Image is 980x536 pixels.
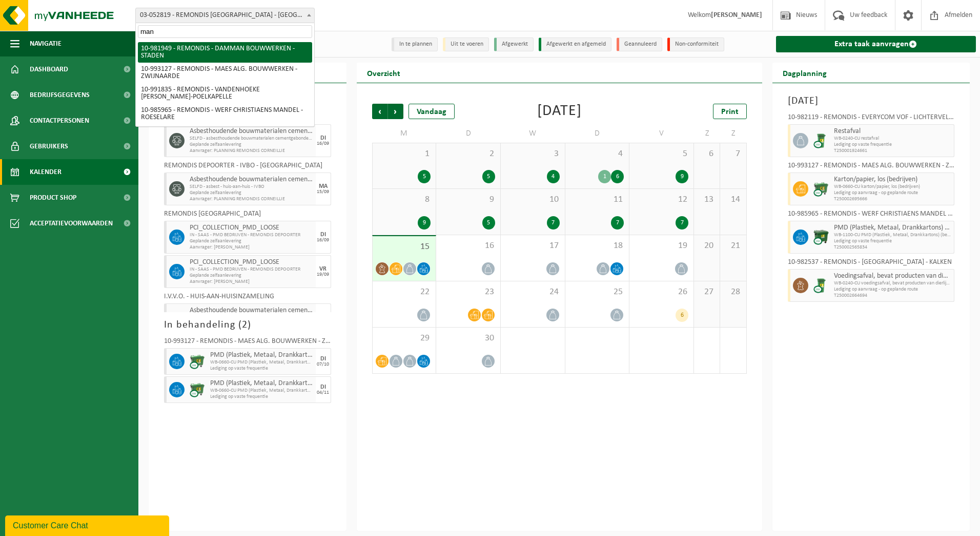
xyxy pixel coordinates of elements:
span: Gebruikers [30,133,68,159]
span: WB-0660-CU PMD (Plastiek, Metaal, Drankkartons) (bedrijven) [210,359,313,366]
span: 10 [506,194,560,205]
span: PMD (Plastiek, Metaal, Drankkartons) (bedrijven) [210,379,313,388]
li: Geannuleerd [617,37,662,51]
span: 5 [635,148,688,160]
img: WB-0660-CU [813,181,829,197]
div: DI [320,135,326,141]
div: 16/09 [317,238,329,243]
div: 04/11 [317,390,329,395]
div: 7 [676,216,688,229]
li: Uit te voeren [443,37,489,51]
span: 25 [570,286,624,298]
div: REMONDIS [GEOGRAPHIC_DATA] [164,210,331,221]
span: Geplande zelfaanlevering [190,142,313,148]
td: D [565,124,630,143]
div: 4 [547,170,560,183]
span: IN - SAAS - PMD BEDRIJVEN - REMONDIS DEPOORTER [190,266,313,273]
span: Lediging op aanvraag - op geplande route [834,190,952,196]
span: WB-1100-CU PMD (Plastiek, Metaal, Drankkartons) (bedrijven) [834,232,952,238]
span: Vorige [372,104,387,119]
div: 10-993127 - REMONDIS - MAES ALG. BOUWWERKEN - ZWIJNAARDE [788,162,955,173]
div: DI [320,356,326,362]
span: T250002565834 [834,244,952,251]
span: Karton/papier, los (bedrijven) [834,176,952,184]
li: Non-conformiteit [667,37,724,51]
span: 11 [570,194,624,205]
td: W [501,124,565,143]
span: 22 [378,286,431,298]
li: 10-991835 - REMONDIS - VANDENHOEKE [PERSON_NAME]-POELKAPELLE [138,83,312,104]
h3: In behandeling ( ) [164,317,331,333]
span: Geplande zelfaanlevering [190,190,313,196]
span: Navigatie [30,31,62,56]
span: Dashboard [30,56,68,82]
div: 07/10 [317,362,329,367]
div: 10-982537 - REMONDIS - [GEOGRAPHIC_DATA] - KALKEN [788,259,955,269]
li: Afgewerkt en afgemeld [539,37,611,51]
span: 17 [506,240,560,252]
li: 10-993127 - REMONDIS - MAES ALG. BOUWWERKEN - ZWIJNAARDE [138,63,312,83]
span: 13 [699,194,714,205]
span: Print [721,108,739,116]
span: 28 [725,286,741,298]
span: 12 [635,194,688,205]
td: Z [720,124,746,143]
td: Z [694,124,720,143]
span: 18 [570,240,624,252]
span: 14 [725,194,741,205]
img: WB-0660-CU [190,382,205,397]
span: SELFD - asbest - huis-aan-huis - IVBO [190,184,313,190]
span: Aanvrager: PLANNING REMONDIS CORNEILLIE [190,148,313,154]
div: REMONDIS DEPOORTER - IVBO - [GEOGRAPHIC_DATA] [164,162,331,173]
div: 7 [547,216,560,229]
strong: [PERSON_NAME] [711,11,762,19]
div: 19/09 [317,272,329,277]
span: Asbesthoudende bouwmaterialen cementgebonden (hechtgebonden) [190,176,313,184]
h3: [DATE] [788,93,955,109]
span: PMD (Plastiek, Metaal, Drankkartons) (bedrijven) [210,351,313,359]
span: Volgende [388,104,403,119]
div: 5 [482,216,495,229]
span: 20 [699,240,714,252]
span: 19 [635,240,688,252]
span: PCI_COLLECTION_PMD_LOOSE [190,258,313,266]
span: Lediging op aanvraag - op geplande route [834,286,952,293]
span: 2 [441,148,495,160]
span: Product Shop [30,185,76,210]
div: 5 [482,170,495,183]
span: Asbesthoudende bouwmaterialen cementgebonden (hechtgebonden) [190,127,313,136]
span: 03-052819 - REMONDIS WEST-VLAANDEREN - OOSTENDE [135,8,315,23]
span: Asbesthoudende bouwmaterialen cementgebonden (hechtgebonden) [190,307,313,315]
img: WB-0240-CU [813,133,829,148]
span: Kalender [30,159,62,185]
span: Bedrijfsgegevens [30,82,90,108]
h2: Overzicht [357,63,411,83]
div: DI [320,232,326,238]
span: 27 [699,286,714,298]
span: WB-0660-CU karton/papier, los (bedrijven) [834,184,952,190]
span: Geplande zelfaanlevering [190,238,313,244]
div: 1 [598,170,611,183]
td: M [372,124,437,143]
span: 03-052819 - REMONDIS WEST-VLAANDEREN - OOSTENDE [136,8,314,23]
div: 10-993127 - REMONDIS - MAES ALG. BOUWWERKEN - ZWIJNAARDE [164,338,331,348]
span: T250002695666 [834,196,952,202]
div: 10-982119 - REMONDIS - EVERYCOM VOF - LICHTERVELDE [788,114,955,124]
span: 29 [378,333,431,344]
span: 16 [441,240,495,252]
span: Restafval [834,127,952,136]
span: 24 [506,286,560,298]
div: 6 [676,309,688,322]
div: 16/09 [317,141,329,146]
span: 2 [242,320,248,330]
span: 9 [441,194,495,205]
span: Aanvrager: [PERSON_NAME] [190,279,313,285]
a: Extra taak aanvragen [776,36,976,52]
li: Afgewerkt [494,37,534,51]
div: Vandaag [409,104,455,119]
div: VR [319,266,326,272]
span: Lediging op vaste frequentie [210,394,313,400]
span: 8 [378,194,431,205]
span: Lediging op vaste frequentie [834,238,952,244]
